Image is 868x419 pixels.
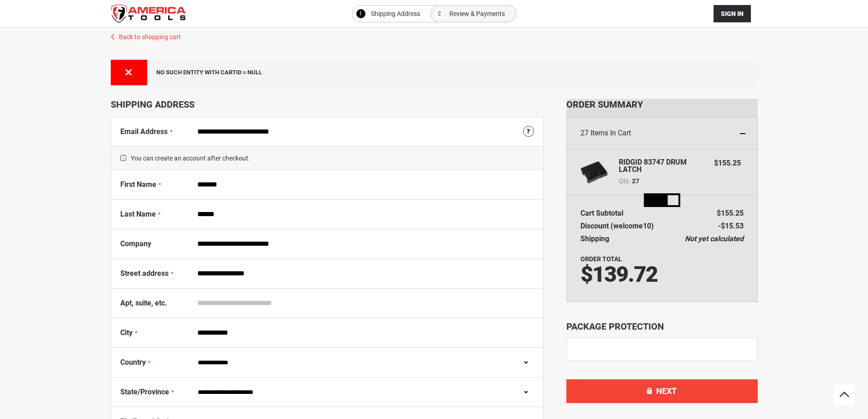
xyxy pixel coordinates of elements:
[111,5,186,23] a: store logo
[111,5,186,23] img: America Tools
[371,8,420,19] span: Shipping Address
[566,379,758,403] button: Next
[120,239,151,248] span: Company
[120,299,167,307] span: Apt, suite, etc.
[120,127,168,136] span: Email Address
[721,10,744,17] span: Sign In
[644,193,680,207] img: Loading...
[714,5,751,22] button: Sign In
[566,320,758,333] div: Package Protection
[656,386,677,396] span: Next
[438,8,441,19] span: 2
[120,388,169,396] span: State/Province
[359,8,362,19] span: 1
[120,210,156,218] span: Last Name
[120,328,133,337] span: City
[111,146,543,170] span: You can create an account after checkout.
[102,28,767,41] a: Back to shopping cart
[120,358,146,367] span: Country
[449,8,505,19] span: Review & Payments
[156,69,749,76] div: No such entity with cartId = null
[120,269,169,278] span: Street address
[111,99,544,110] div: Shipping Address
[120,180,156,189] span: First Name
